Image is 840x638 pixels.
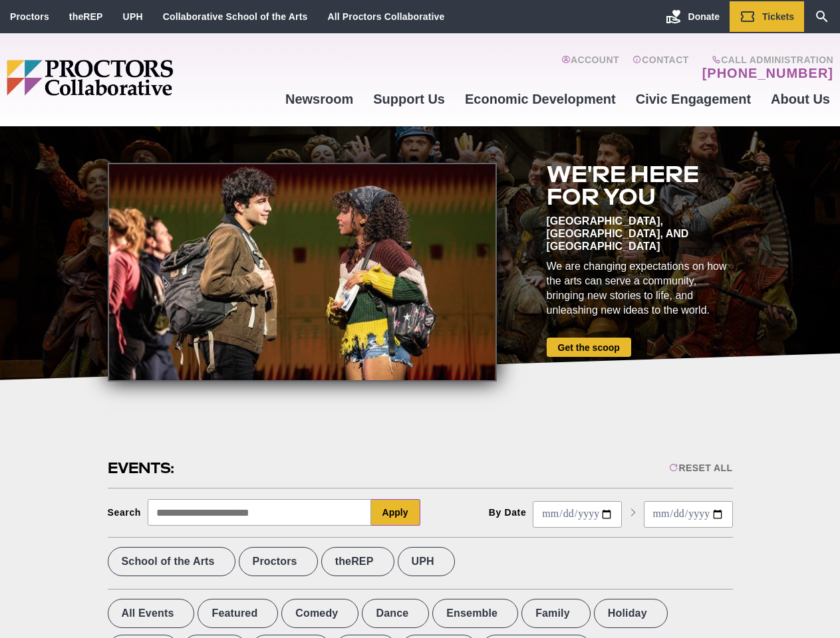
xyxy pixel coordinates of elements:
label: Family [521,599,591,628]
button: Apply [371,499,420,526]
label: theREP [321,547,394,576]
div: Reset All [669,463,732,473]
h2: Events: [108,458,176,478]
a: Account [561,54,619,81]
a: Economic Development [455,81,626,117]
a: Search [804,1,840,32]
span: Donate [688,11,720,22]
span: Call Administration [698,54,833,65]
label: Dance [362,599,429,628]
label: Featured [198,599,278,628]
label: Comedy [281,599,358,628]
a: Get the scoop [547,338,631,357]
a: [PHONE_NUMBER] [702,65,833,81]
label: Holiday [594,599,668,628]
label: UPH [398,547,455,576]
h2: We're here for you [547,163,733,208]
a: theREP [69,11,103,22]
a: Newsroom [275,81,363,117]
a: All Proctors Collaborative [327,11,444,22]
label: School of the Arts [108,547,235,576]
div: We are changing expectations on how the arts can serve a community, bringing new stories to life,... [547,259,733,318]
div: [GEOGRAPHIC_DATA], [GEOGRAPHIC_DATA], and [GEOGRAPHIC_DATA] [547,215,733,253]
a: Collaborative School of the Arts [163,11,308,22]
a: UPH [123,11,143,22]
a: Civic Engagement [626,81,761,117]
a: About Us [761,81,840,117]
div: Search [108,507,142,518]
label: All Events [108,599,195,628]
a: Contact [632,54,689,81]
a: Tickets [730,1,804,32]
a: Donate [656,1,730,32]
a: Support Us [363,81,455,117]
a: Proctors [10,11,49,22]
label: Ensemble [432,599,518,628]
span: Tickets [762,11,794,22]
label: Proctors [239,547,318,576]
div: By Date [489,507,527,518]
img: Proctors logo [7,60,275,96]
